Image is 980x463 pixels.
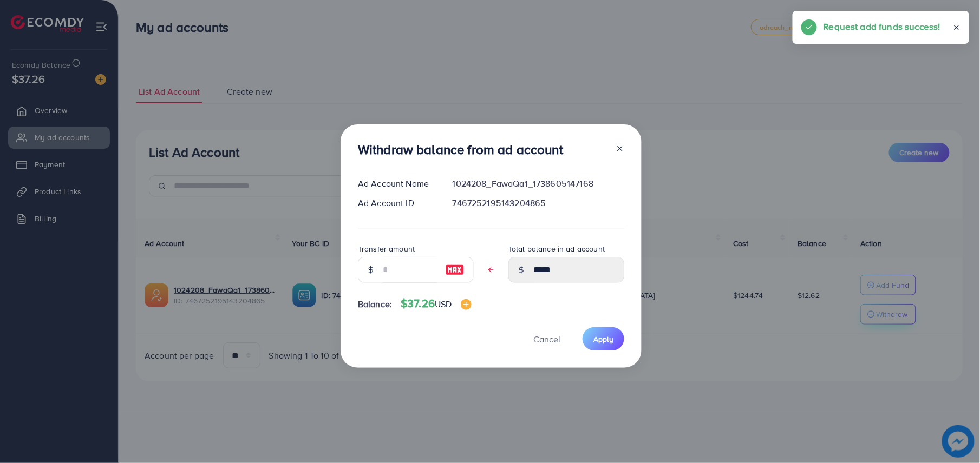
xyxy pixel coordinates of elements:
div: Ad Account Name [349,177,444,190]
div: 1024208_FawaQa1_1738605147168 [444,177,633,190]
button: Cancel [520,327,574,350]
h4: $37.26 [401,297,471,310]
div: Ad Account ID [349,197,444,209]
label: Total balance in ad account [508,243,605,254]
img: image [445,263,465,276]
span: Apply [593,334,613,345]
span: Cancel [533,333,560,345]
label: Transfer amount [358,243,415,254]
span: USD [435,298,452,310]
div: 7467252195143204865 [444,197,633,209]
h3: Withdraw balance from ad account [358,142,563,157]
button: Apply [583,327,624,350]
span: Balance: [358,298,392,310]
h5: Request add funds success! [824,19,940,34]
img: image [461,299,472,310]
